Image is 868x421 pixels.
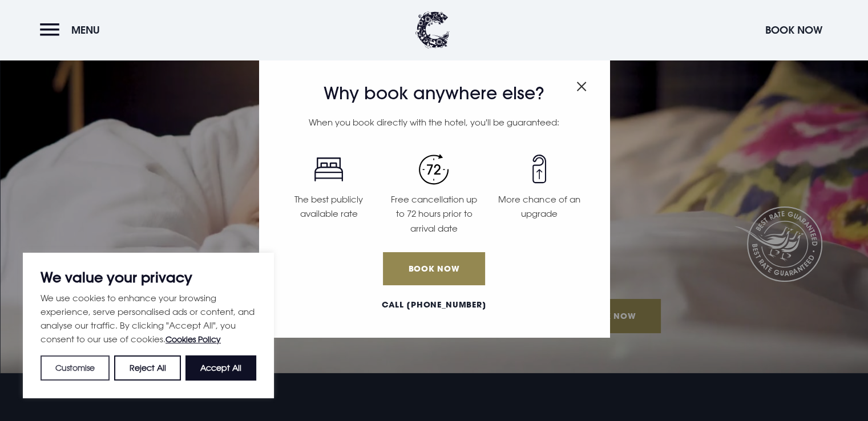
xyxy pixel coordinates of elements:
p: We use cookies to enhance your browsing experience, serve personalised ads or content, and analys... [41,291,256,346]
img: Clandeboye Lodge [415,11,450,48]
p: The best publicly available rate [283,192,374,221]
a: Cookies Policy [165,334,221,344]
button: Book Now [760,18,828,42]
p: Free cancellation up to 72 hours prior to arrival date [388,192,479,236]
a: Book Now [383,252,485,285]
div: We value your privacy [23,253,274,398]
button: Accept All [185,355,256,380]
h3: Why book anywhere else? [276,83,592,104]
button: Reject All [114,355,180,380]
button: Menu [40,18,106,42]
span: Menu [71,23,100,37]
button: Close modal [576,75,587,94]
p: More chance of an upgrade [494,192,585,221]
a: Call [PHONE_NUMBER] [276,299,592,311]
p: When you book directly with the hotel, you'll be guaranteed: [276,115,592,130]
button: Customise [41,355,110,380]
p: We value your privacy [41,270,256,284]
